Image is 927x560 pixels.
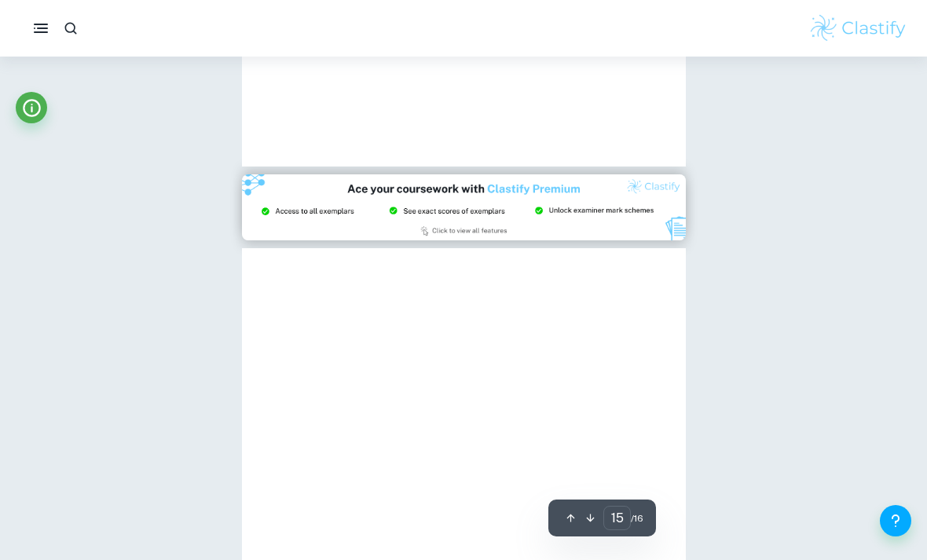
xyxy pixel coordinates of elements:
[631,511,643,525] span: / 16
[880,505,911,536] button: Help and Feedback
[808,13,908,44] img: Clastify logo
[242,174,686,241] img: Ad
[16,92,47,123] button: Info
